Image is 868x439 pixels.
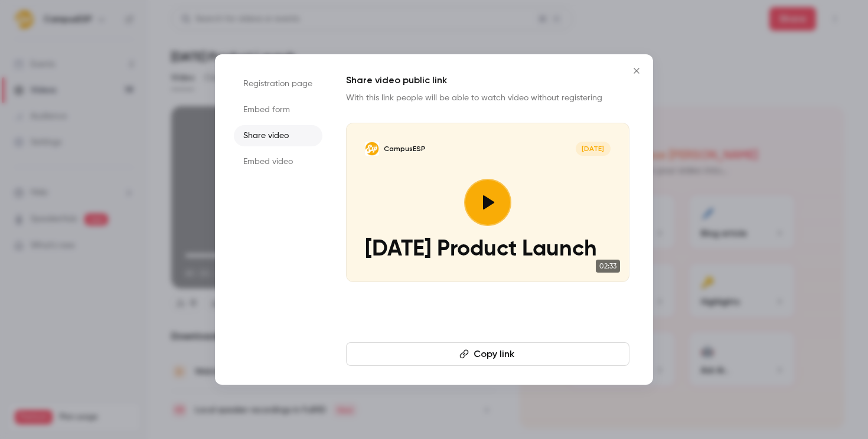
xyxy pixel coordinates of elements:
h1: Share video public link [346,73,629,87]
a: September 2025 Product LaunchCampusESP[DATE][DATE] Product Launch02:33 [346,123,629,282]
li: Embed form [234,99,322,120]
li: Registration page [234,73,322,94]
li: Share video [234,125,322,146]
span: 02:33 [596,260,620,273]
li: Embed video [234,151,322,172]
button: Copy link [346,342,629,366]
p: With this link people will be able to watch video without registering [346,92,629,104]
button: Close [625,59,648,83]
